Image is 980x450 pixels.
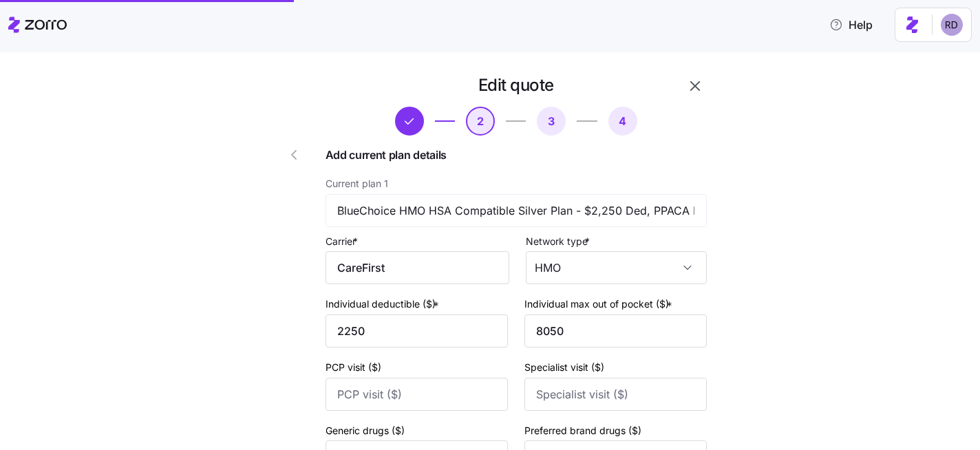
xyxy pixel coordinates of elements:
[818,11,884,39] button: Help
[326,176,388,191] label: Current plan 1
[326,423,405,438] label: Generic drugs ($)
[478,74,554,96] h1: Edit quote
[524,360,604,375] label: Specialist visit ($)
[326,251,509,284] input: Carrier
[326,378,508,411] input: PCP visit ($)
[526,234,593,249] label: Network type
[829,17,873,33] span: Help
[537,107,566,136] button: 3
[524,423,641,438] label: Preferred brand drugs ($)
[524,378,707,411] input: Specialist visit ($)
[326,360,381,375] label: PCP visit ($)
[608,107,637,136] button: 4
[326,297,442,312] label: Individual deductible ($)
[326,147,707,164] span: Add current plan details
[526,251,707,284] input: Network type
[941,14,963,36] img: 6d862e07fa9c5eedf81a4422c42283ac
[524,314,707,347] input: Individual max out of pocket ($)
[326,314,508,347] input: Individual deductible ($)
[466,107,495,136] button: 2
[524,297,675,312] label: Individual max out of pocket ($)
[326,234,361,249] label: Carrier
